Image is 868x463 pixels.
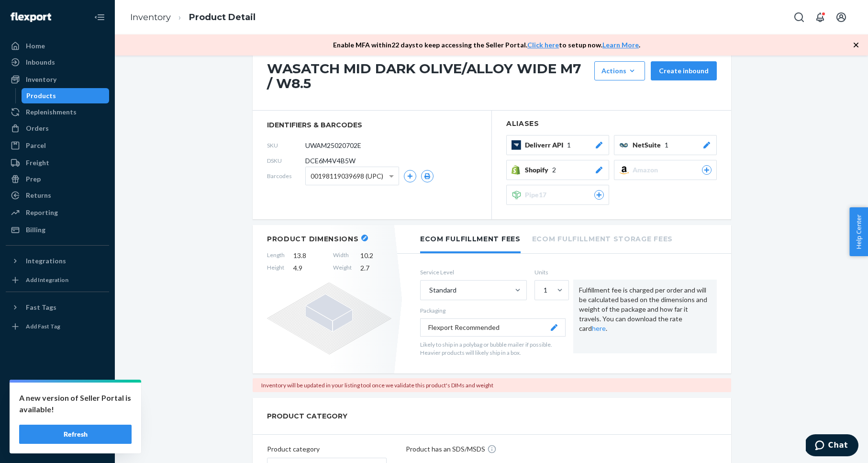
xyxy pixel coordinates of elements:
[601,66,638,76] div: Actions
[26,41,45,51] div: Home
[651,61,717,80] button: Create inbound
[420,340,566,357] p: Likely to ship in a polybag or bubble mailer if possible. Heavier products will likely ship in a ...
[360,251,391,260] span: 10.2
[6,436,109,452] button: Give Feedback
[333,263,352,273] span: Weight
[26,208,58,217] div: Reporting
[267,157,305,165] span: DSKU
[6,55,109,70] a: Inbounds
[6,404,109,419] a: Talk to Support
[26,107,77,117] div: Replenishments
[26,174,41,184] div: Prep
[26,124,49,133] div: Orders
[19,425,132,444] button: Refresh
[6,188,109,203] a: Returns
[506,185,609,205] button: Pipe17
[592,324,606,332] a: here
[420,268,527,276] label: Service Level
[544,285,547,295] div: 1
[267,444,387,454] p: Product category
[594,61,645,80] button: Actions
[429,285,456,295] div: Standard
[525,165,552,175] span: Shopify
[305,156,356,166] span: DCE6M4V4B5W
[506,135,609,155] button: Deliverr API1
[6,319,109,334] a: Add Fast Tag
[6,222,109,237] a: Billing
[602,41,639,49] a: Learn More
[26,91,56,101] div: Products
[849,207,868,256] span: Help Center
[333,40,640,50] p: Enable MFA within 22 days to keep accessing the Seller Portal. to setup now. .
[567,140,571,150] span: 1
[122,3,263,32] ol: breadcrumbs
[6,104,109,120] a: Replenishments
[614,135,717,155] button: NetSuite1
[525,190,550,200] span: Pipe17
[6,300,109,315] button: Fast Tags
[665,140,668,150] span: 1
[267,407,347,425] h2: PRODUCT CATEGORY
[506,120,717,127] h2: Aliases
[6,171,109,187] a: Prep
[189,12,256,23] a: Product Detail
[811,8,830,27] button: Open notifications
[552,165,556,175] span: 2
[253,378,731,392] div: Inventory will be updated in your listing tool once we validate this product's DIMs and weight
[6,205,109,220] a: Reporting
[26,276,68,284] div: Add Integration
[26,191,51,200] div: Returns
[573,280,717,353] div: Fulfillment fee is charged per order and will be calculated based on the dimensions and weight of...
[26,57,55,67] div: Inbounds
[790,8,809,27] button: Open Search Box
[26,322,60,330] div: Add Fast Tag
[22,88,110,103] a: Products
[26,158,49,168] div: Freight
[360,263,391,273] span: 2.7
[19,392,132,415] p: A new version of Seller Portal is available!
[6,121,109,136] a: Orders
[311,168,383,184] span: 00198119039698 (UPC)
[6,155,109,170] a: Freight
[506,160,609,180] button: Shopify2
[420,306,566,315] p: Packaging
[267,141,305,149] span: SKU
[6,138,109,153] a: Parcel
[806,434,858,458] iframe: Opens a widget where you can chat to one of our agents
[633,165,662,175] span: Amazon
[267,172,305,180] span: Barcodes
[406,444,485,454] p: Product has an SDS/MSDS
[26,75,56,84] div: Inventory
[6,72,109,87] a: Inventory
[90,8,109,27] button: Close Navigation
[832,8,851,27] button: Open account menu
[267,263,285,273] span: Height
[534,268,566,276] label: Units
[532,225,673,251] li: Ecom Fulfillment Storage Fees
[6,253,109,269] button: Integrations
[26,225,45,235] div: Billing
[428,285,429,295] input: Standard
[267,235,359,243] h2: Product Dimensions
[420,318,566,337] button: Flexport Recommended
[267,120,477,130] span: identifiers & barcodes
[527,41,559,49] a: Click here
[6,387,109,403] a: Settings
[293,251,324,260] span: 13.8
[26,303,56,312] div: Fast Tags
[525,140,567,150] span: Deliverr API
[543,285,544,295] input: 1
[333,251,352,260] span: Width
[614,160,717,180] button: Amazon
[26,141,46,150] div: Parcel
[11,12,51,22] img: Flexport logo
[130,12,171,23] a: Inventory
[420,225,521,253] li: Ecom Fulfillment Fees
[267,61,590,91] h1: WASATCH MID DARK OLIVE/ALLOY WIDE M7 / W8.5
[633,140,665,150] span: NetSuite
[26,256,66,266] div: Integrations
[6,420,109,435] a: Help Center
[267,251,285,260] span: Length
[6,272,109,288] a: Add Integration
